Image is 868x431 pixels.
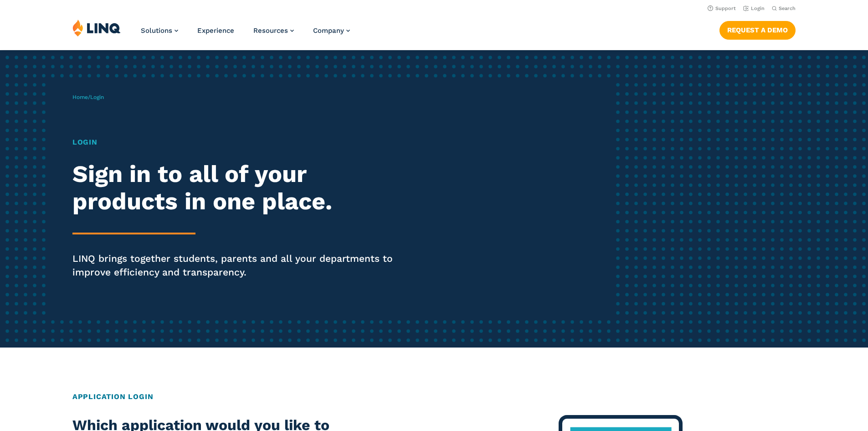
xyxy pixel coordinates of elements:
span: Company [313,26,344,35]
span: Resources [253,26,288,35]
a: Request a Demo [719,21,796,39]
nav: Primary Navigation [141,19,350,49]
span: / [72,94,104,100]
nav: Button Navigation [719,19,796,39]
a: Home [72,94,88,100]
button: Open Search Bar [772,5,796,12]
a: Company [313,26,350,35]
span: Login [90,94,104,100]
h2: Sign in to all of your products in one place. [72,161,407,215]
span: Search [779,5,796,11]
p: LINQ brings together students, parents and all your departments to improve efficiency and transpa... [72,252,407,279]
a: Solutions [141,26,178,35]
span: Solutions [141,26,172,35]
a: Experience [197,26,234,35]
h1: Login [72,137,407,148]
a: Resources [253,26,294,35]
a: Support [708,5,736,11]
img: LINQ | K‑12 Software [72,19,121,36]
a: Login [743,5,765,11]
h2: Application Login [72,391,796,402]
